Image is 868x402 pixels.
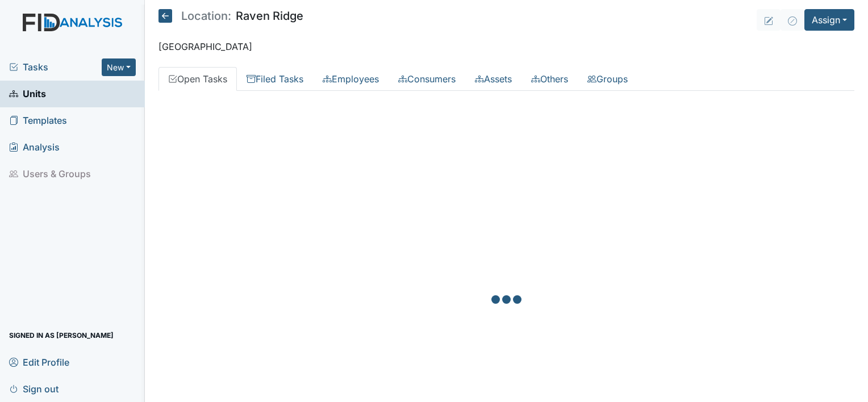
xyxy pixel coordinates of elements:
[158,40,854,53] p: [GEOGRAPHIC_DATA]
[158,9,303,23] h5: Raven Ridge
[181,10,231,22] span: Location:
[578,67,637,91] a: Groups
[9,85,46,103] span: Units
[465,67,521,91] a: Assets
[9,380,59,397] span: Sign out
[9,353,69,371] span: Edit Profile
[9,139,60,156] span: Analysis
[102,58,136,76] button: New
[9,112,67,129] span: Templates
[313,67,389,91] a: Employees
[158,67,237,91] a: Open Tasks
[521,67,578,91] a: Others
[9,60,102,74] a: Tasks
[804,9,854,31] button: Assign
[389,67,465,91] a: Consumers
[9,326,114,344] span: Signed in as [PERSON_NAME]
[237,67,313,91] a: Filed Tasks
